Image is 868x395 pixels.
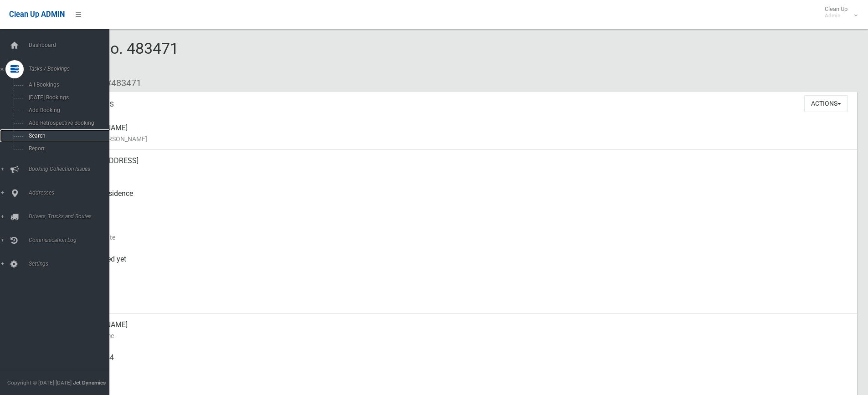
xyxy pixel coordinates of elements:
[26,42,116,48] span: Dashboard
[73,281,850,314] div: [DATE]
[26,94,108,101] span: [DATE] Bookings
[26,133,108,139] span: Search
[26,237,116,243] span: Communication Log
[73,150,850,183] div: [STREET_ADDRESS]
[26,213,116,220] span: Drivers, Trucks and Routes
[73,248,850,281] div: Not collected yet
[73,347,850,380] div: 0450953044
[825,12,847,19] small: Admin
[73,117,850,150] div: [PERSON_NAME]
[73,232,850,243] small: Collection Date
[7,380,72,386] span: Copyright © [DATE]-[DATE]
[26,261,116,267] span: Settings
[73,380,106,386] strong: Jet Dynamics
[73,298,850,308] small: Zone
[73,330,850,341] small: Contact Name
[9,10,65,19] span: Clean Up ADMIN
[73,183,850,215] div: Front of Residence
[73,314,850,347] div: [PERSON_NAME]
[26,145,108,152] span: Report
[26,166,116,172] span: Booking Collection Issues
[26,66,116,72] span: Tasks / Bookings
[73,133,850,144] small: Name of [PERSON_NAME]
[26,190,116,196] span: Addresses
[73,199,850,210] small: Pickup Point
[26,82,108,88] span: All Bookings
[26,107,108,113] span: Add Booking
[804,95,848,112] button: Actions
[99,75,141,92] li: #483471
[820,5,857,19] span: Clean Up
[40,39,179,75] span: Booking No. 483471
[73,363,850,374] small: Mobile
[73,166,850,177] small: Address
[73,265,850,276] small: Collected At
[73,215,850,248] div: [DATE]
[26,120,108,126] span: Add Retrospective Booking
